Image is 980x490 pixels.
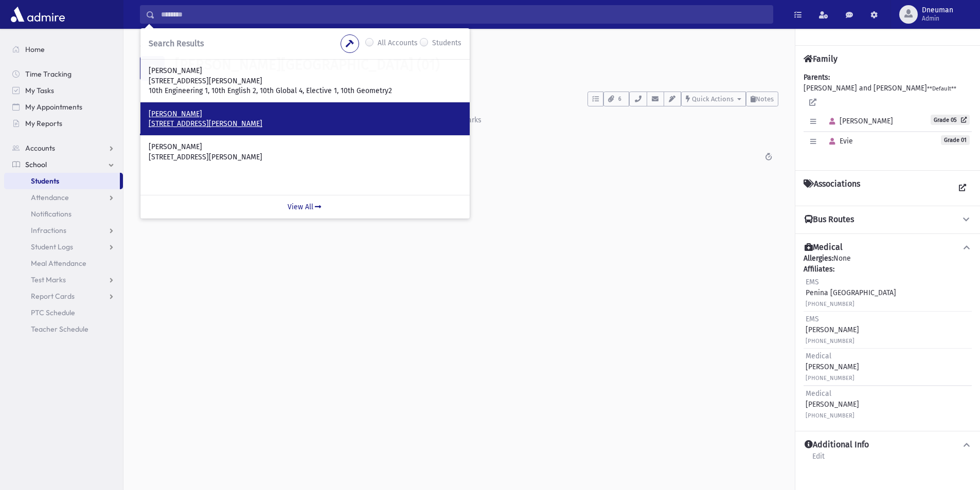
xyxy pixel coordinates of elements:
a: Notifications [4,206,123,222]
a: Teacher Schedule [4,321,123,337]
span: Medical [806,389,831,398]
span: Meal Attendance [31,259,86,268]
span: Quick Actions [692,95,734,103]
img: AdmirePro [8,4,67,25]
span: Medical [806,352,831,360]
a: Activity [140,106,190,135]
a: View all Associations [953,179,972,197]
h4: Family [804,54,838,64]
h4: Additional Info [805,440,869,450]
a: Infractions [4,222,123,239]
span: Notifications [31,209,72,219]
span: Evie [825,137,853,146]
nav: breadcrumb [140,41,177,56]
div: Penina [GEOGRAPHIC_DATA] [806,277,896,309]
span: Test Marks [31,275,66,284]
span: Admin [922,14,953,23]
a: My Tasks [4,82,123,99]
a: Student Logs [4,239,123,255]
span: Time Tracking [25,69,72,79]
span: School [25,160,47,169]
a: Meal Attendance [4,255,123,271]
div: [PERSON_NAME] [806,351,859,383]
a: Report Cards [4,288,123,304]
label: Students [432,38,461,50]
span: Notes [756,95,774,103]
span: Accounts [25,143,55,153]
span: EMS [806,278,819,286]
span: Home [25,45,45,54]
h4: Bus Routes [805,214,854,225]
button: Medical [804,242,972,253]
a: My Appointments [4,99,123,115]
label: All Accounts [378,38,418,50]
a: PTC Schedule [4,304,123,321]
button: Notes [746,92,778,106]
a: Edit [812,450,825,469]
a: Students [4,173,120,189]
a: View All [140,195,470,219]
a: Grade 05 [931,115,970,125]
span: Infractions [31,226,66,235]
p: [STREET_ADDRESS][PERSON_NAME] [149,119,461,129]
div: [PERSON_NAME] and [PERSON_NAME] [804,72,972,162]
a: Accounts [4,140,123,156]
b: Allergies: [804,254,833,263]
small: [PHONE_NUMBER] [806,301,854,307]
a: Time Tracking [4,66,123,82]
span: Report Cards [31,292,75,301]
span: EMS [806,315,819,323]
a: [PERSON_NAME] [STREET_ADDRESS][PERSON_NAME] [149,109,461,129]
span: My Reports [25,119,62,128]
small: [PHONE_NUMBER] [806,338,854,344]
span: Students [31,176,59,186]
div: Marks [460,116,482,124]
span: Teacher Schedule [31,324,88,334]
span: Grade 01 [941,135,970,145]
span: Dneuman [922,6,953,14]
button: Additional Info [804,440,972,450]
p: [PERSON_NAME] [149,66,461,76]
span: PTC Schedule [31,308,75,317]
a: [PERSON_NAME] [STREET_ADDRESS][PERSON_NAME] [149,142,461,162]
span: Attendance [31,193,69,202]
span: Student Logs [31,242,73,251]
h1: [PERSON_NAME][GEOGRAPHIC_DATA] (01) [175,56,778,74]
span: Search Results [149,39,204,48]
span: [PERSON_NAME] [825,117,893,125]
p: [STREET_ADDRESS][PERSON_NAME] [149,76,461,86]
a: Attendance [4,189,123,206]
h6: [STREET_ADDRESS] [175,78,778,87]
a: Home [4,41,123,58]
span: My Appointments [25,102,82,112]
small: [PHONE_NUMBER] [806,375,854,382]
p: [STREET_ADDRESS][PERSON_NAME] [149,152,461,162]
p: [PERSON_NAME] [149,109,461,119]
button: Quick Actions [681,92,746,106]
h4: Medical [805,242,843,253]
b: Affiliates: [804,265,834,274]
p: [PERSON_NAME] [149,142,461,152]
a: Students [140,42,177,51]
input: Search [155,5,773,24]
span: My Tasks [25,86,54,95]
b: Parents: [804,73,830,82]
div: O [140,56,165,81]
div: [PERSON_NAME] [806,314,859,346]
button: 6 [603,92,629,106]
small: [PHONE_NUMBER] [806,412,854,419]
a: Test Marks [4,271,123,288]
div: None [804,253,972,423]
h4: Associations [804,179,860,197]
button: Bus Routes [804,214,972,225]
a: [PERSON_NAME] [STREET_ADDRESS][PERSON_NAME] 10th Engineering 1, 10th English 2, 10th Global 4, El... [149,66,461,96]
div: [PERSON_NAME] [806,388,859,421]
span: 6 [615,95,625,104]
a: My Reports [4,115,123,132]
p: 10th Engineering 1, 10th English 2, 10th Global 4, Elective 1, 10th Geometry2 [149,86,461,96]
a: School [4,156,123,173]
